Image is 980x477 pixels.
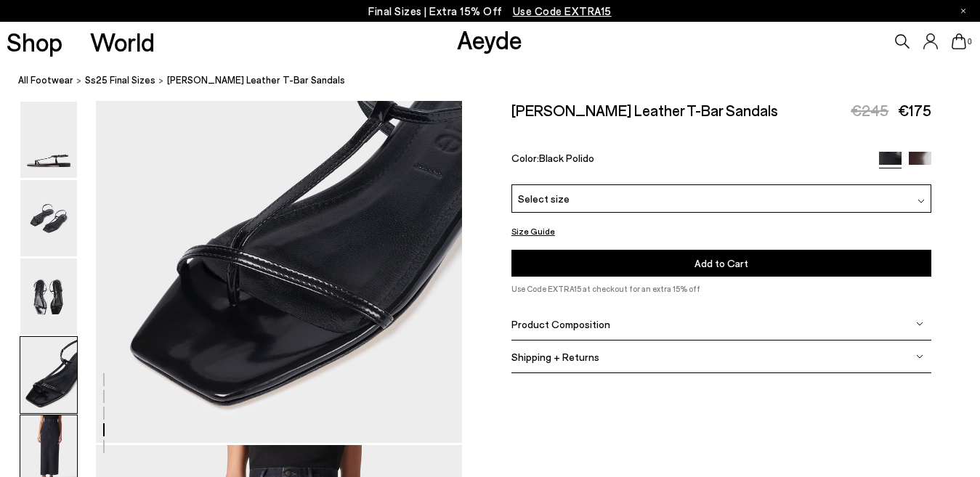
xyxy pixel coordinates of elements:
[511,101,778,119] h2: [PERSON_NAME] Leather T-Bar Sandals
[916,353,923,360] img: svg%3E
[898,101,931,119] span: €175
[18,73,73,88] a: All Footwear
[511,250,931,277] button: Add to Cart
[511,317,610,330] span: Product Composition
[368,2,612,20] p: Final Sizes | Extra 15% Off
[20,102,77,178] img: Artis Leather T-Bar Sandals - Image 1
[539,152,594,164] span: Black Polido
[513,4,612,17] span: Navigate to /collections/ss25-final-sizes
[952,33,966,49] a: 0
[918,197,925,205] img: svg%3E
[20,258,77,335] img: Artis Leather T-Bar Sandals - Image 3
[167,73,345,88] span: [PERSON_NAME] Leather T-Bar Sandals
[457,24,522,54] a: Aeyde
[916,320,923,327] img: svg%3E
[7,29,62,54] a: Shop
[966,38,973,46] span: 0
[511,152,866,168] div: Color:
[85,73,155,88] a: Ss25 Final Sizes
[90,29,155,54] a: World
[511,222,555,240] button: Size Guide
[511,350,599,362] span: Shipping + Returns
[18,61,980,101] nav: breadcrumb
[851,101,888,119] span: €245
[20,180,77,256] img: Artis Leather T-Bar Sandals - Image 2
[694,257,748,269] span: Add to Cart
[20,337,77,413] img: Artis Leather T-Bar Sandals - Image 4
[85,74,155,86] span: Ss25 Final Sizes
[511,282,931,295] p: Use Code EXTRA15 at checkout for an extra 15% off
[518,191,570,206] span: Select size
